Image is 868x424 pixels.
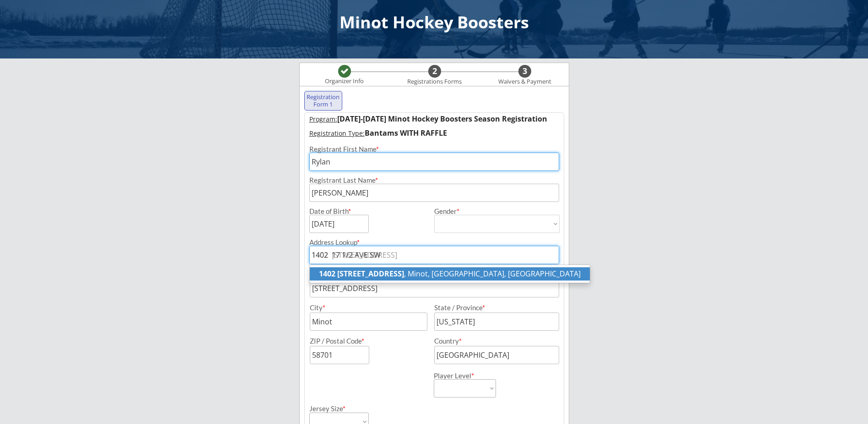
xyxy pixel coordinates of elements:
strong: Bantams WITH RAFFLE [365,128,447,138]
u: Program: [309,115,337,123]
div: City [310,304,426,311]
div: 2 [428,66,441,76]
div: Minot Hockey Boosters [9,14,859,31]
p: , Minot, [GEOGRAPHIC_DATA], [GEOGRAPHIC_DATA] [310,267,590,281]
div: State / Province [434,304,548,311]
div: Date of Birth [309,208,356,215]
div: Registration Form 1 [307,94,340,108]
div: Jersey Size [309,405,356,412]
div: ZIP / Postal Code [310,338,426,344]
input: Street, City, Province/State [309,246,559,264]
div: 3 [518,66,531,76]
div: Waivers & Payment [493,78,556,85]
div: Organizer Info [319,78,370,85]
div: Registrant First Name [309,146,559,153]
div: Address Lookup [309,239,559,246]
u: Registration Type: [309,129,365,138]
strong: 1402 [STREET_ADDRESS] [319,269,404,279]
div: Registrant Last Name [309,177,559,184]
div: Country [434,338,548,344]
div: Gender [434,208,560,215]
strong: [DATE]-[DATE] Minot Hockey Boosters Season Registration [337,114,547,124]
div: Player Level [434,372,496,379]
div: Registrations Forms [403,78,466,85]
